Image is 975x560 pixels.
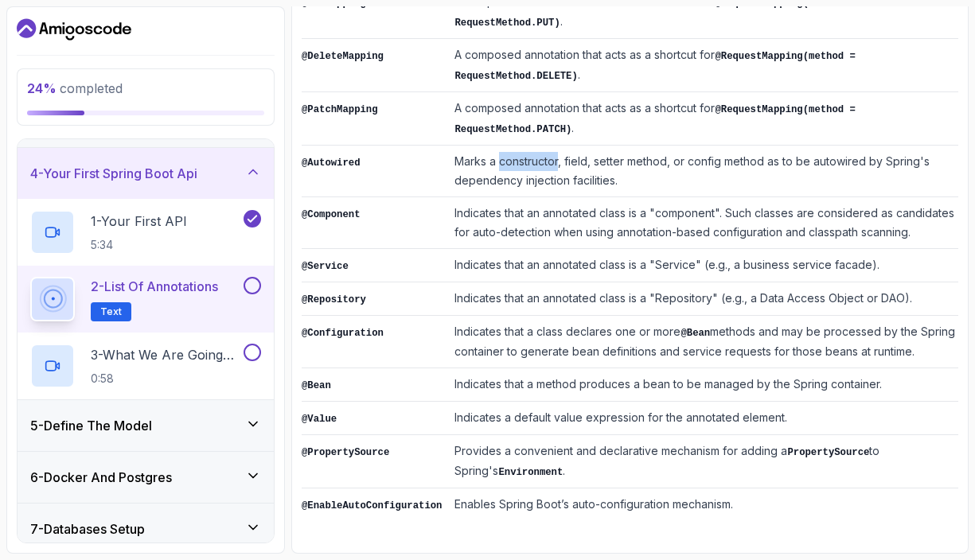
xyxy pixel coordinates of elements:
span: 24 % [27,80,57,96]
code: @Autowired [302,157,361,169]
code: @Repository [302,294,366,305]
h3: 5 - Define The Model [30,416,152,435]
button: 3-What We Are Going To Build0:58 [30,344,261,388]
td: A composed annotation that acts as a shortcut for . [448,92,958,146]
td: Indicates that an annotated class is a "Service" (e.g., a business service facade). [448,249,958,282]
p: 3 - What We Are Going To Build [91,345,240,364]
code: @PropertySource [302,447,389,458]
h3: 6 - Docker And Postgres [30,468,172,487]
td: Enables Spring Boot’s auto-configuration mechanism. [448,488,958,522]
td: Indicates that a class declares one or more methods and may be processed by the Spring container ... [448,316,958,368]
code: @Configuration [302,328,384,339]
td: Indicates that an annotated class is a "Repository" (e.g., a Data Access Object or DAO). [448,282,958,316]
a: Dashboard [17,17,131,42]
code: PropertySource [787,447,869,458]
p: 1 - Your First API [91,212,187,231]
button: 2-List of AnnotationsText [30,277,261,321]
button: 7-Databases Setup [18,504,274,554]
h3: 7 - Databases Setup [30,519,145,539]
td: Indicates that an annotated class is a "component". Such classes are considered as candidates for... [448,197,958,249]
p: 5:34 [91,237,187,253]
code: @Bean [302,380,331,391]
td: Marks a constructor, field, setter method, or config method as to be autowired by Spring's depend... [448,146,958,197]
code: Environment [498,467,563,478]
span: completed [27,80,123,96]
code: @EnableAutoConfiguration [302,500,442,511]
code: @Bean [681,328,710,339]
code: @PatchMapping [302,104,378,115]
td: A composed annotation that acts as a shortcut for . [448,39,958,92]
button: 6-Docker And Postgres [18,452,274,503]
p: 2 - List of Annotations [91,277,218,296]
span: Text [100,305,122,318]
p: 0:58 [91,371,240,387]
button: 5-Define The Model [18,400,274,451]
button: 1-Your First API5:34 [30,210,261,255]
code: @Service [302,261,349,272]
td: Indicates that a method produces a bean to be managed by the Spring container. [448,368,958,402]
td: Provides a convenient and declarative mechanism for adding a to Spring's . [448,435,958,488]
code: @DeleteMapping [302,51,384,62]
td: Indicates a default value expression for the annotated element. [448,402,958,435]
button: 4-Your First Spring Boot Api [18,148,274,199]
code: @Value [302,414,337,425]
h3: 4 - Your First Spring Boot Api [30,164,197,183]
code: @Component [302,209,361,220]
